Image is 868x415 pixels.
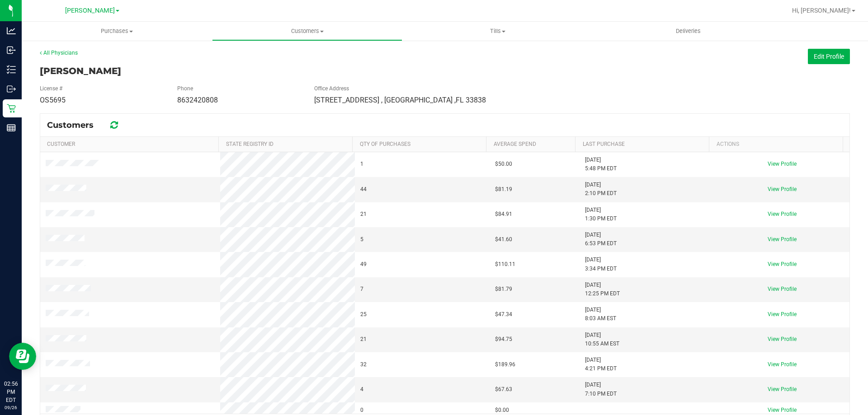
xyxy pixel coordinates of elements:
[466,96,486,104] span: 33838
[360,210,367,219] span: 21
[65,7,115,14] span: [PERSON_NAME]
[792,7,851,14] span: Hi, [PERSON_NAME]!
[360,141,410,147] a: QTY Of Purchases
[768,186,797,192] a: View Profile
[384,96,453,104] span: [GEOGRAPHIC_DATA]
[7,123,16,132] inline-svg: Reports
[768,336,797,342] a: View Profile
[495,406,509,415] span: $0.00
[360,310,367,319] span: 25
[360,335,367,344] span: 21
[7,84,16,93] inline-svg: Outbound
[494,141,536,147] a: Average Spend
[768,361,797,368] a: View Profile
[585,281,620,298] span: [DATE] 12:25 PM EDT
[495,160,512,168] span: $50.00
[22,22,212,41] a: Purchases
[768,161,797,167] a: View Profile
[585,331,619,348] span: [DATE] 10:55 AM EST
[177,96,218,104] span: 8632420808
[593,22,783,41] a: Deliveries
[40,65,121,76] span: [PERSON_NAME]
[495,185,512,194] span: $81.19
[454,96,464,104] span: FL
[495,210,512,219] span: $84.91
[40,84,62,93] label: License #
[360,406,363,415] span: 0
[40,96,66,104] span: OS5695
[47,141,75,147] a: Customer
[768,261,797,267] a: View Profile
[381,96,382,104] span: ,
[585,256,617,273] span: [DATE] 3:34 PM EDT
[226,141,274,147] a: State Registry Id
[360,385,363,394] span: 4
[4,404,18,411] p: 09/26
[360,285,363,294] span: 7
[495,285,512,294] span: $81.79
[768,286,797,292] a: View Profile
[360,235,363,244] span: 5
[709,137,843,152] th: Actions
[585,306,616,323] span: [DATE] 8:03 AM EST
[495,260,515,269] span: $110.11
[454,96,456,104] span: ,
[360,185,367,194] span: 44
[585,381,617,398] span: [DATE] 7:10 PM EDT
[585,356,617,373] span: [DATE] 4:21 PM EDT
[7,26,16,35] inline-svg: Analytics
[4,380,18,404] p: 02:56 PM EDT
[314,96,379,104] span: [STREET_ADDRESS]
[585,181,617,198] span: [DATE] 2:10 PM EDT
[360,260,367,269] span: 49
[768,236,797,242] a: View Profile
[212,27,402,35] span: Customers
[40,50,78,56] a: All Physicians
[495,385,512,394] span: $67.63
[664,27,713,35] span: Deliveries
[808,49,850,64] button: Edit Profile
[212,22,402,41] a: Customers
[585,206,617,223] span: [DATE] 1:30 PM EDT
[768,386,797,392] a: View Profile
[360,160,363,168] span: 1
[583,141,625,147] a: Last Purchase
[768,211,797,217] a: View Profile
[47,120,103,130] span: Customers
[495,360,515,369] span: $189.96
[495,235,512,244] span: $41.60
[7,46,16,55] inline-svg: Inbound
[402,22,593,41] a: Tills
[585,156,617,173] span: [DATE] 5:48 PM EDT
[360,360,367,369] span: 32
[768,407,797,413] a: View Profile
[314,84,349,93] label: Office Address
[495,310,512,319] span: $47.34
[9,343,36,370] iframe: Resource center
[403,27,592,35] span: Tills
[495,335,512,344] span: $94.75
[177,84,193,93] label: Phone
[585,231,617,248] span: [DATE] 6:53 PM EDT
[7,104,16,113] inline-svg: Retail
[7,65,16,74] inline-svg: Inventory
[22,27,212,35] span: Purchases
[768,311,797,317] a: View Profile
